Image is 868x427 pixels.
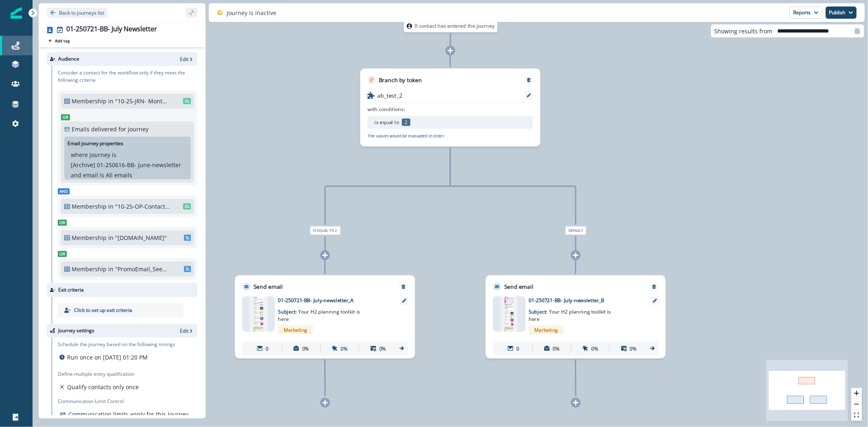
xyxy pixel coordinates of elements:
p: "10-25-JRN- Monthly Newsletter" [115,97,170,105]
p: 0% [630,345,637,352]
span: Default [565,226,586,235]
p: 0% [379,345,386,352]
p: Subject: [529,304,616,323]
p: The values would be evaluated in order. [367,133,445,139]
span: Or [58,220,67,226]
button: Go back [47,8,107,18]
span: SL [184,235,191,241]
p: Emails delivered for journey [72,125,149,133]
button: Reports [789,7,822,19]
p: 0% [302,345,309,352]
p: 01-250721-BB- July-newsletter_B [529,296,641,304]
p: [Archive] 01-250616-BB- June-newsletter [71,161,181,169]
span: is equal to 2 [310,226,340,235]
p: 0% [553,345,560,352]
button: Remove [523,78,535,83]
p: Subject: [278,304,365,323]
p: Define multiple entry qualification [58,370,140,378]
p: Communication Limit Control [58,398,197,405]
p: "10-25-OP-Contactable" [115,202,170,211]
p: 0% [591,345,598,352]
p: Schedule the journey based on the following timings [58,341,175,348]
div: 01-250721-BB- July Newsletter [66,25,157,34]
p: Email journey properties [68,140,123,147]
p: where journey [71,150,110,159]
p: and email [71,171,98,179]
p: 0% [341,345,348,352]
button: sidebar collapse toggle [186,8,197,17]
p: Membership [72,202,107,211]
p: Exit criteria [58,286,84,294]
p: Send email [504,283,533,291]
img: email asset unavailable [501,296,518,331]
p: in [108,265,114,273]
g: Edge from 2a508b59-6c09-4381-9e8e-3910f99509cd to node-edge-labeleee33962-1e73-4c06-9ff8-78303a68... [450,148,575,225]
p: Edit [180,327,188,334]
button: Publish [826,7,857,19]
p: Back to journeys list [59,9,104,16]
button: Edit [180,327,194,334]
p: Branch by token [379,76,422,84]
p: 0 [516,345,519,352]
p: is [112,150,116,159]
p: 01-250721-BB- July-newsletter_A [278,296,390,304]
img: Inflection [11,7,22,19]
p: Qualify contacts only once [67,383,139,391]
span: Marketing [278,326,313,335]
span: Your H2 planning toolkit is here [278,308,360,322]
button: Remove [649,284,660,289]
p: "[DOMAIN_NAME]" [115,233,170,242]
p: is equal to [374,119,399,126]
p: in [108,233,114,242]
p: Membership [72,97,107,105]
span: DL [183,203,191,209]
div: 0 contact has entered the journey [383,20,518,33]
p: Run once on [DATE] 01:20 PM [67,353,148,362]
p: Journey settings [58,327,94,334]
img: email asset unavailable [250,296,268,331]
div: Branch by tokenRemoveab_test_2with conditions:is equal to 2The values would be evaluated in order. [360,68,540,146]
span: DL [183,98,191,104]
p: ab_test_2 [377,91,402,100]
p: Edit [180,56,188,63]
p: Audience [58,55,79,63]
p: in [108,97,114,105]
button: zoom out [851,399,862,410]
p: with conditions: [367,106,405,113]
p: Click to set up exit criteria [74,307,132,314]
p: 0 contact has entered the journey [415,22,494,30]
p: Membership [72,233,107,242]
p: Communication limits apply for this Journey [68,410,188,418]
p: All emails [106,171,132,179]
span: Marketing [529,326,564,335]
p: 0 [266,345,269,352]
p: 2 [402,119,411,126]
span: Or [61,114,70,120]
p: Add tag [55,38,70,43]
g: Edge from 2a508b59-6c09-4381-9e8e-3910f99509cd to node-edge-label019945db-5daa-4aaa-b471-01a551db... [325,148,450,225]
p: Consider a contact for the workflow only if they meet the following criteria [58,69,197,84]
span: Your H2 planning toolkit is here [529,308,611,322]
p: is [100,171,104,179]
button: Add tag [47,37,71,44]
p: Journey is inactive [227,9,276,17]
button: fit view [851,410,862,421]
button: zoom in [851,388,862,399]
span: SL [184,266,191,272]
p: in [108,202,114,211]
div: Default [509,226,643,235]
button: Remove [398,284,409,289]
p: "PromoEmail_SeedList_0225" [115,265,170,273]
p: Send email [254,283,283,291]
div: Send emailRemoveemail asset unavailable01-250721-BB- July-newsletter_ASubject: Your H2 planning t... [235,275,415,359]
div: is equal to 2 [258,226,393,235]
span: Or [58,251,67,257]
p: Showing results from [714,27,772,35]
span: And [58,188,70,194]
button: Edit [180,56,194,63]
p: Membership [72,265,107,273]
div: Send emailRemoveemail asset unavailable01-250721-BB- July-newsletter_BSubject: Your H2 planning t... [485,275,666,359]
